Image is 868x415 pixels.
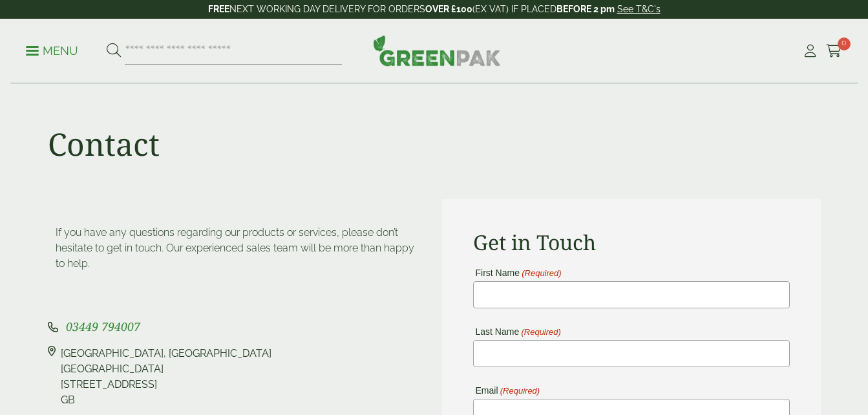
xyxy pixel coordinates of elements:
[373,35,501,66] img: GreenPak Supplies
[826,45,842,58] i: Cart
[26,43,78,56] a: Menu
[208,4,229,14] strong: FREE
[66,321,140,334] a: 03449 794007
[425,4,472,14] strong: OVER £100
[473,268,562,278] label: First Name
[499,387,540,396] span: (Required)
[521,269,562,278] span: (Required)
[48,125,160,163] h1: Contact
[473,327,561,337] label: Last Name
[66,319,140,334] span: 03449 794007
[473,230,790,255] h2: Get in Touch
[617,4,661,14] a: See T&C's
[802,45,818,58] i: My Account
[838,37,851,50] span: 0
[556,4,615,14] strong: BEFORE 2 pm
[26,43,78,59] p: Menu
[61,346,271,408] div: [GEOGRAPHIC_DATA], [GEOGRAPHIC_DATA] [GEOGRAPHIC_DATA] [STREET_ADDRESS] GB
[520,328,561,337] span: (Required)
[473,386,540,396] label: Email
[826,41,842,61] a: 0
[56,225,419,271] p: If you have any questions regarding our products or services, please don’t hesitate to get in tou...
